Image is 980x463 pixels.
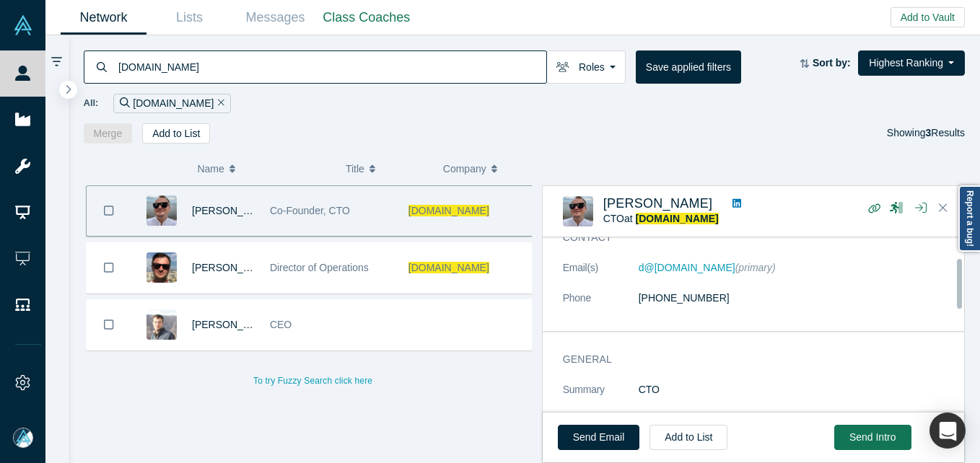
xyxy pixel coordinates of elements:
[87,300,131,350] button: Bookmark
[346,154,364,184] span: Title
[408,262,489,273] span: [DOMAIN_NAME]
[146,1,232,35] a: Lists
[926,127,932,138] strong: 3
[146,309,177,340] img: Nick Turchak's Profile Image
[232,1,318,35] a: Messages
[117,50,546,84] input: Search by name, title, company, summary, expertise, investment criteria or topics of focus
[563,196,593,226] img: Denys Popov's Profile Image
[546,50,626,84] button: Roles
[192,262,275,273] a: [PERSON_NAME]
[192,319,275,330] a: [PERSON_NAME]
[13,15,33,35] img: Alchemist Vault Logo
[563,230,935,245] h3: Contact
[636,213,719,224] a: [DOMAIN_NAME]
[87,186,131,236] button: Bookmark
[636,50,741,84] button: Save applied filters
[563,352,935,367] h3: General
[270,205,350,216] span: Co-Founder, CTO
[214,95,224,112] button: Remove Filter
[87,243,131,293] button: Bookmark
[146,252,177,283] img: Mykola Pimankov's Profile Image
[113,94,231,113] div: [DOMAIN_NAME]
[192,205,275,216] a: [PERSON_NAME]
[649,425,727,450] button: Add to List
[270,319,292,330] span: CEO
[958,185,980,252] a: Report a bug!
[603,213,719,224] span: CTO at
[563,260,639,291] dt: Email(s)
[891,7,965,27] button: Add to Vault
[13,428,33,448] img: Mia Scott's Account
[735,262,776,273] span: (primary)
[408,205,489,216] span: [DOMAIN_NAME]
[61,1,146,35] a: Network
[84,123,133,144] button: Merge
[834,425,911,450] button: Send Intro
[558,425,640,450] a: Send Email
[146,195,177,226] img: Denys Popov's Profile Image
[443,154,486,184] span: Company
[887,123,965,144] div: Showing
[639,292,730,304] a: [PHONE_NUMBER]
[443,154,525,184] button: Company
[813,57,851,69] strong: Sort by:
[639,382,955,397] p: CTO
[142,123,210,144] button: Add to List
[926,127,965,138] span: Results
[858,50,965,76] button: Highest Ranking
[563,291,639,321] dt: Phone
[346,154,428,184] button: Title
[243,371,382,390] button: To try Fuzzy Search click here
[197,154,224,184] span: Name
[318,1,415,35] a: Class Coaches
[270,262,369,273] span: Director of Operations
[932,197,954,220] button: Close
[563,382,639,413] dt: Summary
[639,262,735,273] a: d@[DOMAIN_NAME]
[197,154,331,184] button: Name
[603,196,713,211] a: [PERSON_NAME]
[84,96,99,110] span: All:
